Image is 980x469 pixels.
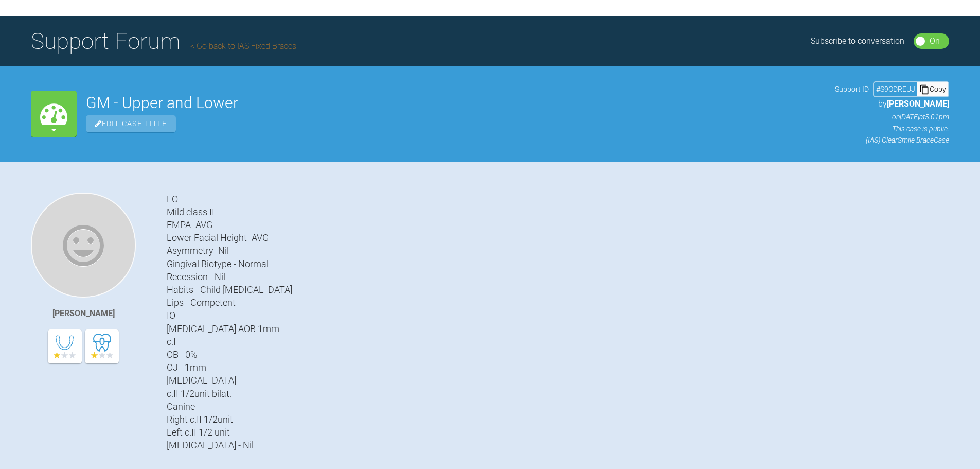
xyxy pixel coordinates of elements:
div: EO Mild class II FMPA- AVG Lower Facial Height- AVG Asymmetry- Nil Gingival Biotype - Normal Rece... [167,193,949,452]
img: Azffar Din [31,193,136,298]
p: on [DATE] at 5:01pm [835,111,949,123]
span: [PERSON_NAME] [887,99,949,109]
div: On [930,34,940,48]
a: Go back to IAS Fixed Braces [190,41,296,51]
h2: GM - Upper and Lower [86,95,826,111]
span: Support ID [835,83,869,95]
div: Subscribe to conversation [811,34,904,48]
div: Copy [917,82,948,96]
div: [PERSON_NAME] [52,307,115,320]
span: Edit Case Title [86,115,176,132]
p: This case is public. [835,123,949,134]
p: by [835,97,949,111]
h1: Support Forum [31,23,296,59]
div: # S9ODREUJ [874,83,917,95]
p: (IAS) ClearSmile Brace Case [835,134,949,146]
